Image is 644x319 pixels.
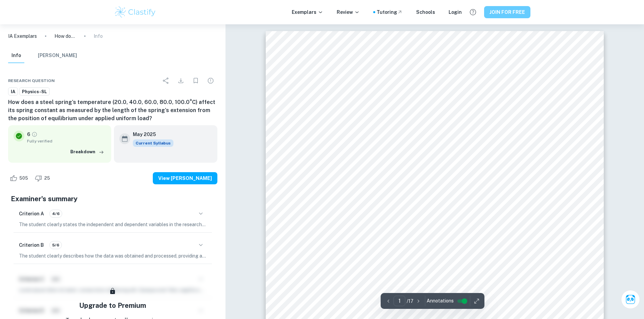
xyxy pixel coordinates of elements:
[19,221,207,228] p: The student clearly states the independent and dependent variables in the research question, prov...
[377,8,403,16] a: Tutoring
[407,297,413,305] p: / 17
[8,32,37,40] a: IA Exemplars
[11,194,215,204] h5: Examiner's summary
[467,6,479,18] button: Help and Feedback
[8,78,55,84] span: Research question
[8,98,217,123] h6: How does a steel spring’s temperature (20.0, 40.0, 60.0, 80.0, 100.0°C) affect its spring constan...
[337,8,360,16] p: Review
[621,290,640,309] button: Ask Clai
[16,175,32,182] span: 505
[8,173,32,184] div: Like
[416,8,435,16] a: Schools
[79,300,146,311] h5: Upgrade to Premium
[8,87,18,96] a: IA
[20,88,49,95] span: Physics-SL
[19,87,50,96] a: Physics-SL
[19,210,44,217] h6: Criterion A
[8,88,18,95] span: IA
[174,74,188,87] div: Download
[94,32,103,40] p: Info
[133,131,168,138] h6: May 2025
[427,297,454,304] span: Annotations
[27,131,30,138] p: 6
[189,74,202,87] div: Bookmark
[41,175,54,182] span: 25
[204,74,217,87] div: Report issue
[449,8,462,16] a: Login
[19,241,44,249] h6: Criterion B
[8,48,24,63] button: Info
[292,8,323,16] p: Exemplars
[50,242,62,248] span: 5/6
[50,211,62,217] span: 4/6
[54,32,76,40] p: How does a steel spring’s temperature (20.0, 40.0, 60.0, 80.0, 100.0°C) affect its spring constan...
[19,252,207,260] p: The student clearly describes how the data was obtained and processed, providing a detailed accou...
[38,48,77,63] button: [PERSON_NAME]
[69,147,106,157] button: Breakdown
[159,74,173,87] div: Share
[114,5,157,19] img: Clastify logo
[33,173,54,184] div: Dislike
[484,6,530,18] button: JOIN FOR FREE
[27,138,106,144] span: Fully verified
[133,139,173,147] span: Current Syllabus
[133,139,173,147] div: This exemplar is based on the current syllabus. Feel free to refer to it for inspiration/ideas wh...
[153,172,217,184] button: View [PERSON_NAME]
[31,131,38,137] a: Grade fully verified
